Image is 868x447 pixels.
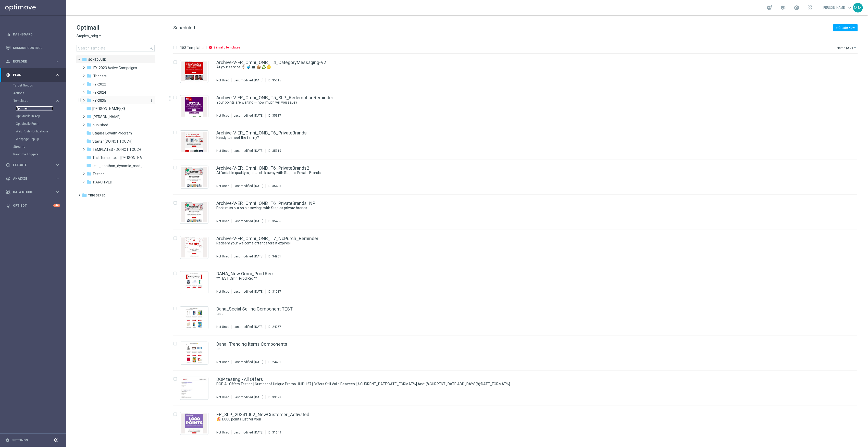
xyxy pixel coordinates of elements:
a: [PERSON_NAME]keyboard_arrow_down [822,4,853,11]
span: FY-2022 [93,82,106,86]
a: Archive-V-ER_Omni_ONB_T6_PrivateBrands2 [216,166,309,170]
span: jonathan_pr_test_{X} [92,106,125,111]
div: ID: [265,360,281,364]
a: Archive-V-ER_Omni_ONB_T6_PrivateBrands [216,131,307,135]
div: Dashboard [6,28,60,41]
i: keyboard_arrow_right [55,72,60,77]
i: folder [86,147,92,152]
a: DOP testing - All Offers [216,377,263,382]
a: Dashboard [13,28,60,41]
div: Data Studio [6,190,55,194]
i: gps_fixed [6,73,10,77]
div: Templates keyboard_arrow_right [13,99,60,103]
i: folder [86,122,92,127]
span: .Triggers [93,74,107,78]
div: DOP All Offers Testing | Number of Unique Promo UUID:127 | Offers Still Valid Between: [%CURRENT_... [216,382,836,387]
i: folder [86,139,91,144]
div: 35405 [272,219,281,223]
div: 31017 [272,290,281,294]
span: z.ARCHIVED [93,180,112,184]
div: Press SPACE to select this row. [168,371,867,406]
input: Search Template [77,45,155,52]
button: person_search Explore keyboard_arrow_right [6,59,60,64]
div: 34961 [272,254,281,258]
div: Optimail [16,105,66,112]
button: lightbulb Optibot +10 [6,204,60,208]
i: settings [5,438,10,443]
span: search [149,46,153,50]
span: Triggered [88,193,105,198]
div: ID: [265,254,281,258]
div: equalizer Dashboard [6,32,60,36]
span: school [780,5,786,10]
div: Not Used [216,149,229,153]
span: Test Templates - Jonas [92,155,145,160]
div: ID: [265,78,281,82]
div: Last modified: [DATE] [232,78,265,82]
div: Last modified: [DATE] [232,184,265,188]
div: **TEST Omni Prod Rec** [216,276,836,281]
div: At your service 🪧 🧳 💻 📦 ♻️ 🪙 [216,65,836,70]
p: 2 invalid templates [214,45,240,49]
i: arrow_drop_down [98,34,102,39]
a: DANA_New Omni_Prod Rec [216,271,273,276]
i: folder [86,90,92,95]
div: Last modified: [DATE] [232,290,265,294]
a: Settings [12,439,28,442]
div: Last modified: [DATE] [232,149,265,153]
div: Web Push Notifications [16,128,66,135]
div: 31649 [272,430,281,434]
div: 24057 [272,325,281,329]
img: 24431.jpeg [181,343,207,363]
i: folder [86,73,92,78]
div: Last modified: [DATE] [232,430,265,434]
a: Mission Control [13,41,60,55]
a: Target Groups [13,83,53,88]
div: 35319 [272,149,281,153]
a: Your points are waiting — how much will you save? [216,100,824,105]
img: 35405.jpeg [181,202,207,222]
span: published [93,123,108,127]
div: test [216,346,836,351]
div: gps_fixed Plan keyboard_arrow_right [6,73,60,77]
a: Optibot [13,199,53,212]
a: Realtime Triggers [13,152,53,156]
div: 24431 [272,360,281,364]
button: Mission Control [6,46,60,50]
a: Dana_Social Selling Component TEST [216,307,293,311]
i: folder [82,57,87,62]
i: folder [86,171,92,176]
a: ER_SLP_20241002_NewCustomer_Activated [216,412,309,417]
div: ID: [265,395,281,399]
span: Scheduled [88,57,106,62]
a: test [216,346,824,351]
div: Press SPACE to select this row. [168,230,867,265]
div: Not Used [216,360,229,364]
i: equalizer [6,32,10,37]
i: keyboard_arrow_right [55,190,60,194]
span: TEMPLATES - DO NOT TOUCH [93,147,141,152]
a: Dana_Trending Items Components [216,342,287,346]
i: folder [86,130,91,135]
span: Data Studio [13,191,55,194]
div: Webpage Pop-up [16,135,66,143]
a: DOP All Offers Testing | Number of Unique Promo UUID:127 | Offers Still Valid Between: [%CURRENT_... [216,382,824,387]
a: At your service 🪧 🧳 💻 📦 ♻️ 🪙 [216,65,824,70]
img: 31017.jpeg [181,273,207,293]
a: Archive-V-ER_Omni_ONB_T5_SLP_RedemptionReminder [216,95,333,100]
a: Affordable quality is just a click away with Staples Private Brands. [216,170,824,175]
div: Plan [6,73,55,77]
span: .FY-2023 Active Campaigns [93,66,137,70]
div: 35317 [272,114,281,118]
div: 35315 [272,78,281,82]
div: Press SPACE to select this row. [168,195,867,230]
div: Affordable quality is just a click away with Staples Private Brands. [216,170,836,175]
a: Redeem your welcome offer before it expires! [216,241,824,246]
div: Templates [14,99,55,102]
span: Execute [13,164,55,167]
div: Data Studio keyboard_arrow_right [6,190,60,194]
div: Target Groups [13,82,66,89]
button: track_changes Analyze keyboard_arrow_right [6,177,60,181]
div: Mission Control [6,41,60,55]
